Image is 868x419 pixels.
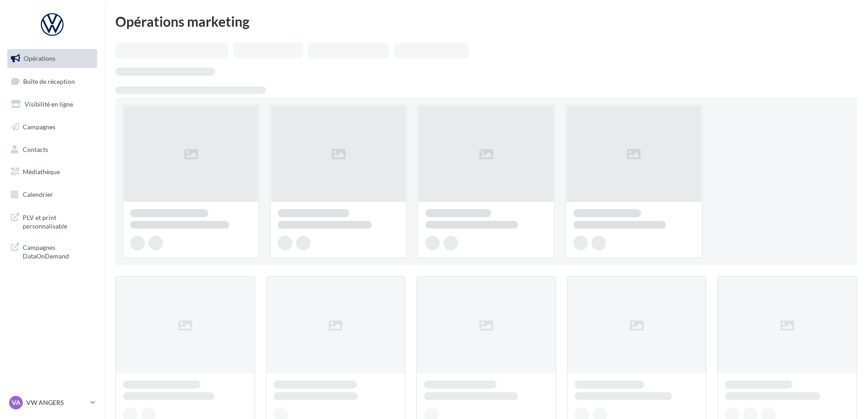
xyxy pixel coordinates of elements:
a: Campagnes [5,117,99,136]
a: Opérations [5,49,99,68]
span: Campagnes [23,123,55,131]
a: Contacts [5,140,99,159]
a: VA VW ANGERS [7,394,97,411]
span: PLV et print personnalisable [23,211,94,231]
span: Contacts [23,145,48,153]
a: Visibilité en ligne [5,95,99,114]
span: VA [12,398,20,407]
span: Boîte de réception [23,77,75,85]
span: Médiathèque [23,168,60,175]
a: Boîte de réception [5,72,99,91]
span: Opérations [24,54,55,62]
span: Calendrier [23,190,53,198]
a: Campagnes DataOnDemand [5,238,99,264]
a: Médiathèque [5,162,99,181]
a: Calendrier [5,185,99,204]
span: Campagnes DataOnDemand [23,241,94,261]
span: Visibilité en ligne [25,100,73,108]
p: VW ANGERS [26,398,87,407]
div: Opérations marketing [115,15,857,28]
a: PLV et print personnalisable [5,208,99,234]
